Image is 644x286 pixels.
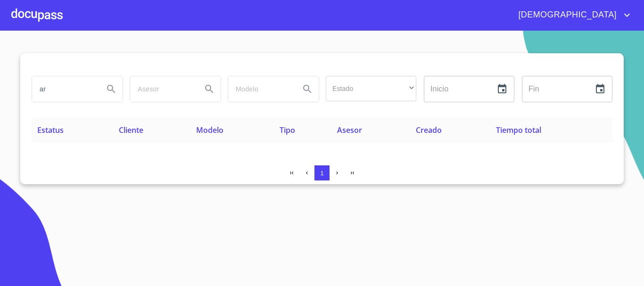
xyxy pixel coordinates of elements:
[320,170,323,177] span: 1
[228,76,292,102] input: search
[296,78,319,100] button: Search
[130,76,194,102] input: search
[416,125,442,135] span: Creado
[32,76,96,102] input: search
[511,8,621,23] span: [DEMOGRAPHIC_DATA]
[326,76,416,101] div: ​
[196,125,223,135] span: Modelo
[511,8,633,23] button: account of current user
[337,125,362,135] span: Asesor
[496,125,541,135] span: Tiempo total
[280,125,295,135] span: Tipo
[37,125,64,135] span: Estatus
[119,125,143,135] span: Cliente
[100,78,123,100] button: Search
[198,78,221,100] button: Search
[314,165,330,180] button: 1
